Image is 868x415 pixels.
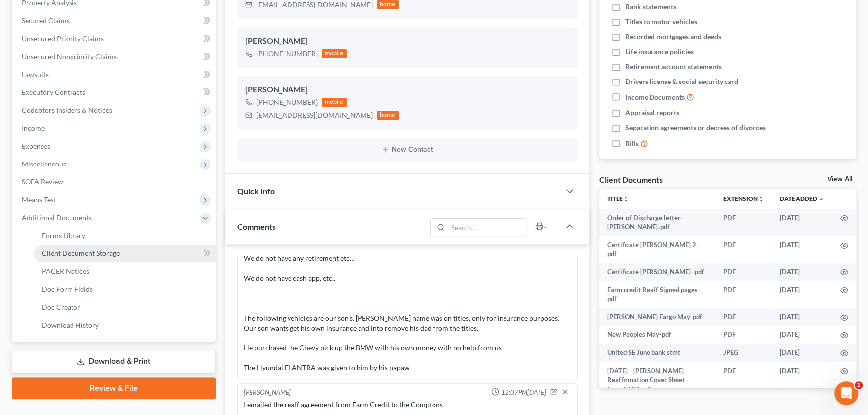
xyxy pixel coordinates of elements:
[625,2,676,12] span: Bank statements
[14,66,216,83] a: Lawsuits
[625,92,685,102] span: Income Documents
[625,47,694,57] span: Life insurance policies
[834,381,858,405] iframe: Intercom live chat
[12,377,216,399] a: Review & File
[22,124,45,132] span: Income
[716,281,772,308] td: PDF
[22,34,104,43] span: Unsecured Priority Claims
[448,219,527,236] input: Search...
[237,222,276,231] span: Comments
[22,213,92,222] span: Additional Documents
[34,227,216,245] a: Forms Library
[256,110,373,120] div: [EMAIL_ADDRESS][DOMAIN_NAME]
[772,344,832,362] td: [DATE]
[14,30,216,48] a: Unsecured Priority Claims
[772,263,832,281] td: [DATE]
[377,111,399,120] div: home
[256,49,318,59] div: [PHONE_NUMBER]
[256,97,318,107] div: [PHONE_NUMBER]
[34,262,216,280] a: PACER Notices
[12,350,216,373] a: Download & Print
[322,98,347,107] div: mobile
[599,209,716,236] td: Order of Discharge letter-[PERSON_NAME]-pdf
[607,195,629,202] a: Titleunfold_more
[14,83,216,101] a: Executory Contracts
[625,32,721,42] span: Recorded mortgages and deeds
[716,344,772,362] td: JPEG
[42,267,89,275] span: PACER Notices
[22,195,56,204] span: Means Test
[716,308,772,326] td: PDF
[827,176,852,183] a: View All
[772,281,832,308] td: [DATE]
[818,196,824,202] i: expand_more
[625,62,722,72] span: Retirement account statements
[245,146,570,154] button: New Contact
[22,88,85,96] span: Executory Contracts
[625,139,639,149] span: Bills
[623,196,629,202] i: unfold_more
[758,196,764,202] i: unfold_more
[501,388,546,397] span: 12:07PM[DATE]
[244,388,291,398] div: [PERSON_NAME]
[723,195,764,202] a: Extensionunfold_more
[716,326,772,344] td: PDF
[245,35,570,47] div: [PERSON_NAME]
[599,174,663,185] div: Client Documents
[42,303,80,311] span: Doc Creator
[34,245,216,262] a: Client Document Storage
[244,400,571,410] div: I emailed the reaff agreement from Farm Credit to the Comptons
[599,236,716,263] td: Certificate [PERSON_NAME] 2-pdf
[599,308,716,326] td: [PERSON_NAME] Fargo May-pdf
[22,106,112,114] span: Codebtors Insiders & Notices
[772,362,832,398] td: [DATE]
[34,280,216,298] a: Doc Form Fields
[716,209,772,236] td: PDF
[14,48,216,66] a: Unsecured Nonpriority Claims
[716,236,772,263] td: PDF
[772,236,832,263] td: [DATE]
[599,281,716,308] td: Farm credit Reaff Signed pages-pdf
[42,249,120,257] span: Client Document Storage
[625,77,738,86] span: Drivers license & social security card
[22,70,49,79] span: Lawsuits
[34,298,216,316] a: Doc Creator
[625,108,679,118] span: Appraisal reports
[855,381,863,389] span: 2
[22,160,66,168] span: Miscellaneous
[14,12,216,30] a: Secured Claims
[22,177,63,186] span: SOFA Review
[599,263,716,281] td: Certificate [PERSON_NAME] -pdf
[625,123,766,133] span: Separation agreements or decrees of divorces
[42,231,85,240] span: Forms Library
[22,16,70,25] span: Secured Claims
[772,209,832,236] td: [DATE]
[237,186,275,196] span: Quick Info
[34,316,216,334] a: Download History
[42,285,93,293] span: Doc Form Fields
[322,49,347,58] div: mobile
[14,173,216,191] a: SOFA Review
[599,344,716,362] td: United SE June bank stmt
[716,362,772,398] td: PDF
[772,308,832,326] td: [DATE]
[716,263,772,281] td: PDF
[245,84,570,96] div: [PERSON_NAME]
[599,326,716,344] td: New Peoples May-pdf
[780,195,824,202] a: Date Added expand_more
[377,0,399,9] div: home
[599,362,716,398] td: [DATE] - [PERSON_NAME] - Reaffirmation Cover Sheet - form_b427-pdf
[22,142,50,150] span: Expenses
[22,52,117,61] span: Unsecured Nonpriority Claims
[772,326,832,344] td: [DATE]
[625,17,697,27] span: Titles to motor vehicles
[42,321,99,329] span: Download History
